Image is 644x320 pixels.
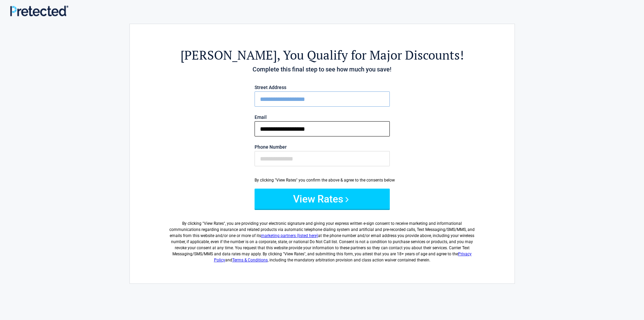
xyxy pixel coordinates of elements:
[255,145,390,149] label: Phone Number
[167,215,477,263] label: By clicking " ", you are providing your electronic signature and giving your express written e-si...
[261,233,318,238] a: marketing partners (listed here)
[10,5,68,16] img: Main Logo
[255,85,390,90] label: Street Address
[255,189,390,209] button: View Rates
[167,65,477,74] h4: Complete this final step to see how much you save!
[181,47,277,63] span: [PERSON_NAME]
[255,177,390,183] div: By clicking "View Rates" you confirm the above & agree to the consents below
[167,47,477,63] h2: , You Qualify for Major Discounts!
[204,221,224,226] span: View Rates
[255,115,390,120] label: Email
[232,258,268,262] a: Terms & Conditions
